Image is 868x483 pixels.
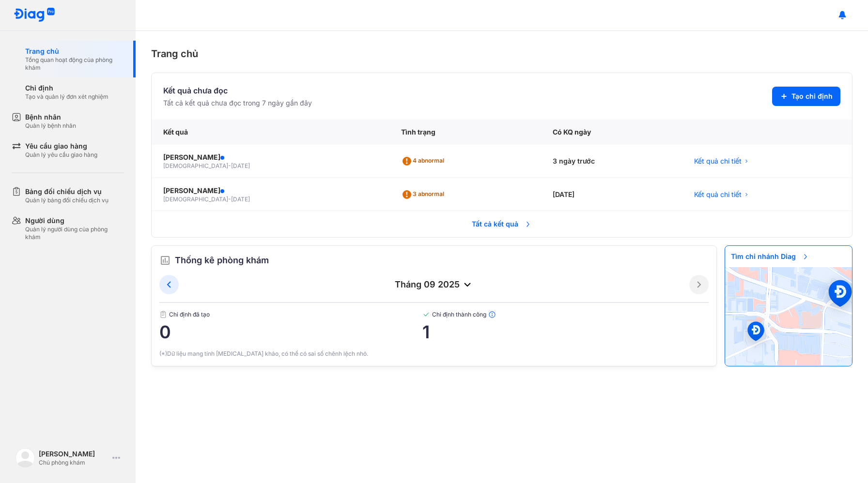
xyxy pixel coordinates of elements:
div: [PERSON_NAME] [163,186,378,196]
div: Quản lý bệnh nhân [25,122,76,130]
span: Chỉ định thành công [422,311,709,318]
div: Quản lý yêu cầu giao hàng [25,151,97,159]
span: 0 [159,322,422,342]
span: [DATE] [231,196,250,203]
img: logo [14,8,55,23]
span: [DEMOGRAPHIC_DATA] [163,162,228,169]
div: 3 abnormal [401,187,448,202]
img: logo [15,448,35,468]
span: Tất cả kết quả [466,213,538,235]
div: Trang chủ [25,46,124,56]
div: Bệnh nhân [25,112,76,122]
img: checked-green.01cc79e0.svg [422,311,430,318]
div: Tạo và quản lý đơn xét nghiệm [25,93,108,101]
span: 1 [422,322,709,342]
span: Tạo chỉ định [791,91,833,101]
span: Tìm chi nhánh Diag [725,246,815,267]
div: Người dùng [25,216,124,226]
div: Bảng đối chiếu dịch vụ [25,187,108,196]
div: [PERSON_NAME] [39,449,108,459]
div: Kết quả [152,120,389,145]
span: Kết quả chi tiết [694,190,742,199]
img: info.7e716105.svg [488,311,496,318]
div: (*)Dữ liệu mang tính [MEDICAL_DATA] khảo, có thể có sai số chênh lệch nhỏ. [159,349,709,358]
div: [PERSON_NAME] [163,152,378,162]
div: Chủ phòng khám [39,459,108,467]
div: Quản lý người dùng của phòng khám [25,226,124,241]
div: [DATE] [541,178,682,211]
div: 3 ngày trước [541,145,682,178]
span: - [228,162,231,169]
img: document.50c4cfd0.svg [159,311,167,318]
span: Thống kê phòng khám [175,254,269,267]
div: Kết quả chưa đọc [163,85,312,96]
span: [DEMOGRAPHIC_DATA] [163,196,228,203]
div: tháng 09 2025 [179,279,689,290]
span: Kết quả chi tiết [694,156,742,166]
div: Tổng quan hoạt động của phòng khám [25,56,124,72]
button: Tạo chỉ định [772,87,840,106]
img: order.5a6da16c.svg [159,255,171,266]
div: Tình trạng [389,120,541,145]
div: Tất cả kết quả chưa đọc trong 7 ngày gần đây [163,98,312,108]
div: Có KQ ngày [541,120,682,145]
div: Chỉ định [25,83,108,93]
div: Quản lý bảng đối chiếu dịch vụ [25,196,108,204]
span: - [228,196,231,203]
div: Yêu cầu giao hàng [25,141,97,151]
span: [DATE] [231,162,250,169]
div: 4 abnormal [401,153,448,169]
span: Chỉ định đã tạo [159,311,422,318]
div: Trang chủ [151,46,852,61]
